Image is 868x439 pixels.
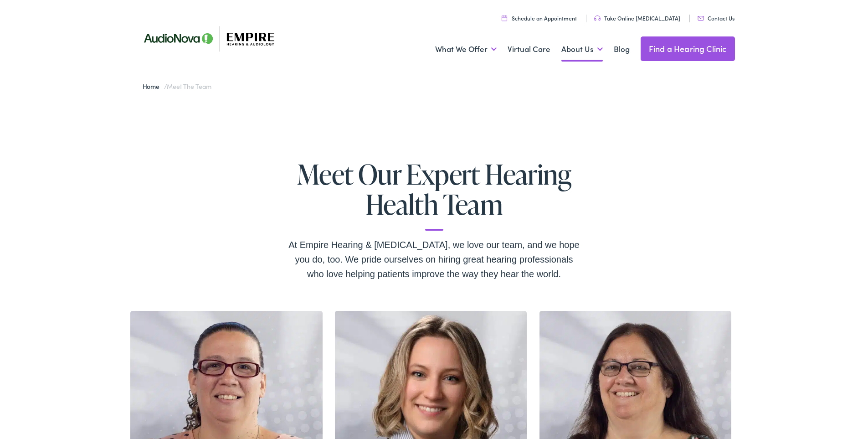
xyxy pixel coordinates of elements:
div: At Empire Hearing & [MEDICAL_DATA], we love our team, and we hope you do, too. We pride ourselves... [288,238,580,281]
a: About Us [561,32,603,66]
img: utility icon [698,16,704,21]
a: Home [143,82,164,91]
a: Take Online [MEDICAL_DATA] [594,14,680,22]
a: What We Offer [435,32,497,66]
span: / [143,82,211,91]
h1: Meet Our Expert Hearing Health Team [288,159,580,231]
img: utility icon [502,15,507,21]
a: Blog [614,32,630,66]
a: Virtual Care [508,32,550,66]
img: utility icon [594,15,601,21]
a: Contact Us [698,14,734,22]
a: Find a Hearing Clinic [641,36,735,61]
a: Schedule an Appointment [502,14,577,22]
span: Meet the Team [167,82,211,91]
